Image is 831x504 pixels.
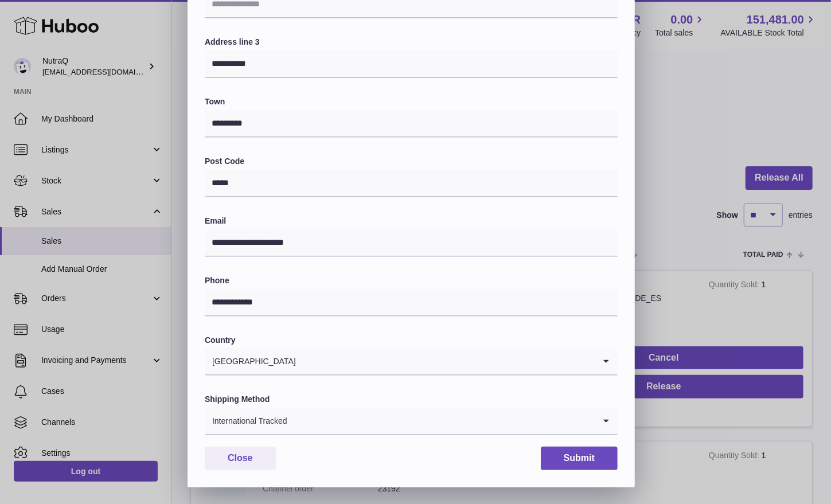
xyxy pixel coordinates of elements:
label: Email [205,216,618,226]
div: Search for option [205,348,618,376]
div: Search for option [205,408,618,435]
span: International Tracked [205,408,288,434]
label: Shipping Method [205,394,618,405]
label: Post Code [205,156,618,167]
label: Town [205,96,618,107]
label: Country [205,335,618,346]
input: Search for option [288,408,595,434]
input: Search for option [296,348,595,374]
label: Phone [205,275,618,286]
span: [GEOGRAPHIC_DATA] [205,348,296,374]
label: Address line 3 [205,37,618,48]
button: Close [205,447,276,470]
button: Submit [541,447,618,470]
